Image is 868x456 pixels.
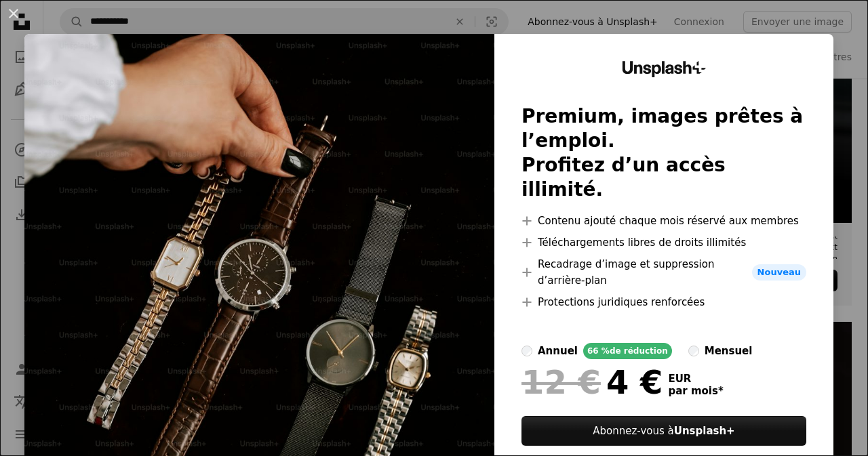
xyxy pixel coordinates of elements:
li: Téléchargements libres de droits illimités [521,234,806,251]
h2: Premium, images prêtes à l’emploi. Profitez d’un accès illimité. [521,104,806,202]
span: 12 € [521,365,601,400]
li: Contenu ajouté chaque mois réservé aux membres [521,213,806,229]
div: 4 € [521,365,663,400]
span: Nouveau [752,264,806,281]
button: Abonnez-vous àUnsplash+ [521,416,806,446]
span: par mois * [668,385,723,397]
input: annuel66 %de réduction [521,346,532,356]
div: annuel [538,343,578,359]
div: 66 % de réduction [583,343,672,359]
strong: Unsplash+ [674,425,735,437]
span: EUR [668,373,723,385]
li: Protections juridiques renforcées [521,294,806,310]
input: mensuel [688,346,699,356]
li: Recadrage d’image et suppression d’arrière-plan [521,256,806,289]
div: mensuel [705,343,753,359]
